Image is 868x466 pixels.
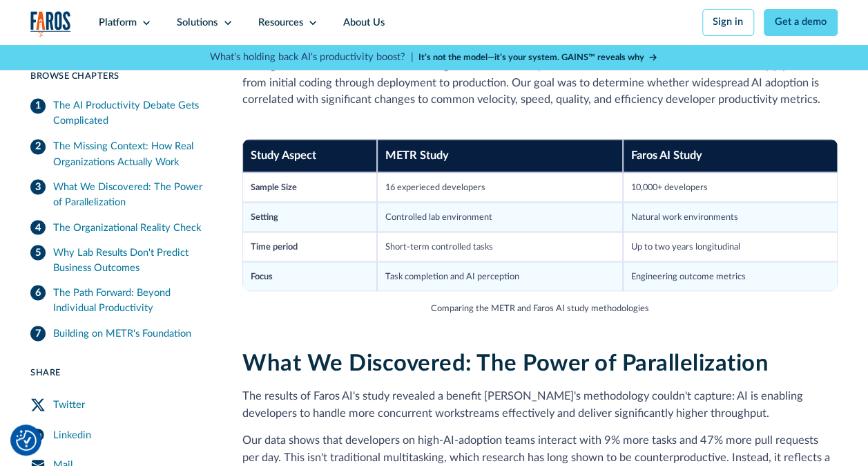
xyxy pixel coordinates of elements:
p: What's holding back AI's productivity boost? | [210,50,414,65]
td: Focus [242,261,376,291]
div: Share [30,366,212,380]
div: The Missing Context: How Real Organizations Actually Work [53,140,212,170]
h2: What We Discovered: The Power of Parallelization [242,350,837,377]
td: 16 experieced developers [377,172,623,202]
th: METR Study [377,139,623,173]
figcaption: Comparing the METR and Faros AI study methodologies [431,301,649,315]
a: Building on METR's Foundation [30,321,212,346]
td: Up to two years longitudinal [623,232,838,261]
button: Cookie Settings [16,430,37,451]
p: The results of Faros AI's study revealed a benefit [PERSON_NAME]'s methodology couldn't capture: ... [242,387,837,421]
a: The Path Forward: Beyond Individual Productivity [30,281,212,321]
div: The Path Forward: Beyond Individual Productivity [53,286,212,316]
td: Setting [242,202,376,232]
a: The AI Productivity Debate Gets Complicated [30,94,212,134]
a: It’s not the model—it’s your system. GAINS™ reveals why [418,51,658,64]
th: Study Aspect [242,139,376,173]
td: 10,000+ developers [623,172,838,202]
div: Building on METR's Foundation [53,326,191,342]
th: Faros AI Study [623,139,838,173]
td: Sample Size [242,172,376,202]
div: Browse Chapters [30,71,212,84]
a: The Missing Context: How Real Organizations Actually Work [30,134,212,174]
div: Resources [258,15,303,30]
td: Task completion and AI perception [377,261,623,291]
a: Get a demo [764,9,837,35]
a: LinkedIn Share [30,420,212,451]
a: Twitter Share [30,390,212,420]
a: What We Discovered: The Power of Parallelization [30,175,212,215]
td: Natural work environments [623,202,838,232]
strong: It’s not the model—it’s your system. GAINS™ reveals why [418,53,644,62]
a: Why Lab Results Don't Predict Business Outcomes [30,241,212,281]
td: Time period [242,232,376,261]
td: Engineering outcome metrics [623,261,838,291]
img: Logo of the analytics and reporting company Faros. [30,11,70,37]
div: The AI Productivity Debate Gets Complicated [53,99,212,129]
div: Linkedin [53,427,91,442]
a: Sign in [702,9,754,35]
img: Revisit consent button [16,430,37,451]
div: Why Lab Results Don't Predict Business Outcomes [53,245,212,276]
td: Controlled lab environment [377,202,623,232]
div: The Organizational Reality Check [53,220,201,235]
div: Platform [99,15,137,30]
div: Twitter [53,398,85,413]
div: Solutions [177,15,218,30]
a: home [30,11,70,37]
div: What We Discovered: The Power of Parallelization [53,180,212,210]
td: Short-term controlled tasks [377,232,623,261]
a: The Organizational Reality Check [30,215,212,240]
